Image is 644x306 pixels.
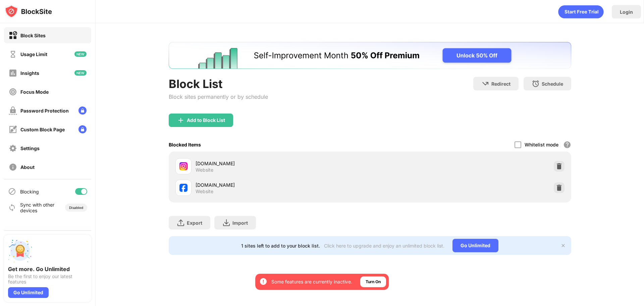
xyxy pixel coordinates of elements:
[20,108,69,114] div: Password Protection
[196,160,370,167] div: [DOMAIN_NAME]
[259,277,267,286] img: error-circle-white.svg
[9,88,17,96] img: focus-off.svg
[491,81,511,87] div: Redirect
[542,81,563,87] div: Schedule
[525,142,558,147] div: Whitelist mode
[241,243,320,249] div: 1 sites left to add to your block list.
[196,181,370,188] div: [DOMAIN_NAME]
[20,33,46,38] div: Block Sites
[324,243,444,249] div: Click here to upgrade and enjoy an unlimited block list.
[8,239,32,263] img: push-unlimited.svg
[9,125,17,134] img: customize-block-page-off.svg
[169,77,268,91] div: Block List
[9,31,17,40] img: block-on.svg
[8,287,49,298] div: Go Unlimited
[271,278,352,285] div: Some features are currently inactive.
[366,278,381,285] div: Turn On
[9,163,17,171] img: about-off.svg
[8,204,16,212] img: sync-icon.svg
[560,243,566,248] img: x-button.svg
[169,42,571,69] iframe: Banner
[196,188,213,194] div: Website
[179,184,187,192] img: favicons
[620,9,633,15] div: Login
[169,142,201,147] div: Blocked Items
[187,220,202,226] div: Export
[20,202,55,213] div: Sync with other devices
[5,5,52,18] img: logo-blocksite.svg
[8,187,16,195] img: blocking-icon.svg
[9,106,17,115] img: password-protection-off.svg
[20,189,39,194] div: Blocking
[558,5,604,18] div: animation
[169,93,268,100] div: Block sites permanently or by schedule
[74,51,87,57] img: new-icon.svg
[20,51,47,57] div: Usage Limit
[69,206,83,210] div: Disabled
[20,127,65,132] div: Custom Block Page
[9,144,17,152] img: settings-off.svg
[20,89,49,95] div: Focus Mode
[74,70,87,76] img: new-icon.svg
[9,50,17,58] img: time-usage-off.svg
[9,69,17,77] img: insights-off.svg
[8,274,87,285] div: Be the first to enjoy our latest features
[78,125,87,133] img: lock-menu.svg
[179,162,187,170] img: favicons
[187,118,225,123] div: Add to Block List
[78,106,87,115] img: lock-menu.svg
[8,266,87,272] div: Get more. Go Unlimited
[20,70,39,76] div: Insights
[20,164,35,170] div: About
[452,239,498,252] div: Go Unlimited
[196,167,213,173] div: Website
[232,220,248,226] div: Import
[20,145,40,151] div: Settings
